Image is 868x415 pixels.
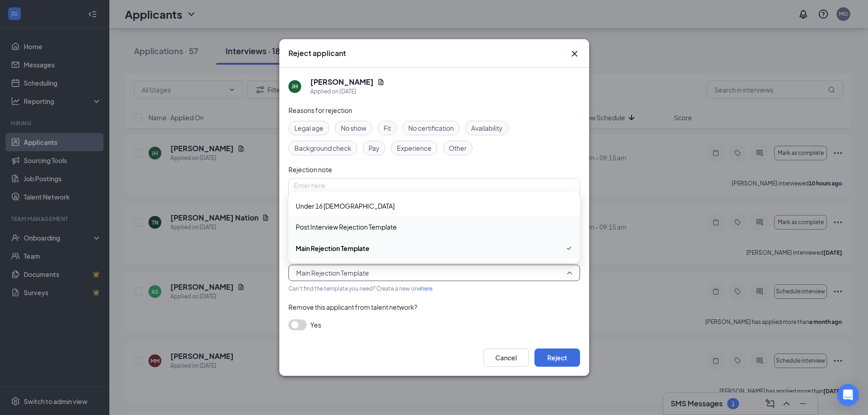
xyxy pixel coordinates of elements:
[296,222,397,232] span: Post Interview Rejection Template
[408,123,454,133] span: No certification
[471,123,503,133] span: Availability
[294,123,324,133] span: Legal age
[569,48,580,59] button: Close
[288,106,352,114] span: Reasons for rejection
[837,384,859,406] div: Open Intercom Messenger
[294,143,351,153] span: Background check
[565,243,573,254] svg: Checkmark
[397,143,431,153] span: Experience
[288,252,374,260] span: Choose a rejection template
[288,303,417,311] span: Remove this applicant from talent network?
[534,348,580,367] button: Reject
[288,165,332,174] span: Rejection note
[296,243,370,253] span: Main Rejection Template
[449,143,467,153] span: Other
[288,285,434,292] span: Can't find the template you need? Create a new one .
[296,266,369,280] span: Main Rejection Template
[377,78,385,86] svg: Document
[310,77,374,87] h5: [PERSON_NAME]
[310,319,321,330] span: Yes
[341,123,366,133] span: No show
[288,48,346,58] h3: Reject applicant
[384,123,391,133] span: Fit
[310,87,385,96] div: Applied on [DATE]
[292,82,298,90] div: JH
[296,201,395,211] span: Under 16 [DEMOGRAPHIC_DATA]
[421,285,432,292] a: here
[569,48,580,59] svg: Cross
[483,348,529,367] button: Cancel
[369,143,380,153] span: Pay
